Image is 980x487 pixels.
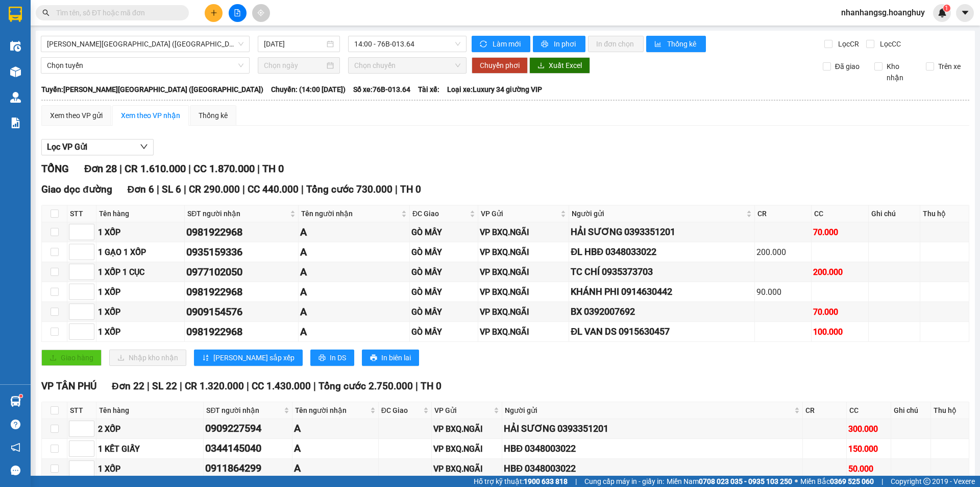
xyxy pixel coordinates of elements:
img: warehouse-icon [10,396,21,407]
span: In phơi [554,38,577,50]
th: Thu hộ [920,205,969,222]
span: CC 440.000 [248,183,299,195]
td: A [299,242,410,262]
span: In DS [330,352,346,363]
th: Tên hàng [96,402,204,419]
span: Người gửi [505,405,792,416]
th: STT [67,402,96,419]
span: Chuyến: (14:00 [DATE]) [271,84,346,95]
span: [PERSON_NAME] sắp xếp [213,352,295,363]
div: A [294,421,377,436]
th: CR [803,402,847,419]
div: A [300,304,408,320]
div: VP BXQ.NGÃI [433,443,500,455]
sup: 1 [943,5,950,12]
strong: 1900 633 818 [524,477,568,485]
div: 0977102050 [186,264,297,280]
td: 0909227594 [204,419,292,439]
span: ⚪️ [795,479,798,483]
span: SĐT người nhận [187,208,288,219]
span: In biên lai [381,352,411,363]
div: A [300,244,408,260]
span: Tổng cước 730.000 [306,183,393,195]
td: A [299,262,410,282]
span: 1 [945,5,948,12]
div: 1 XỐP [98,462,202,475]
span: CR 1.610.000 [125,163,186,175]
span: Tổng cước 2.750.000 [318,380,413,392]
span: | [257,163,260,175]
span: Đơn 22 [112,380,144,392]
div: BX 0392007692 [571,305,753,319]
td: A [292,439,379,459]
div: HẢI SƯƠNG 0393351201 [504,422,801,436]
td: 0909154576 [185,302,299,322]
img: warehouse-icon [10,92,21,103]
span: download [537,62,545,70]
div: 150.000 [848,443,889,455]
div: 100.000 [813,326,866,338]
td: A [299,302,410,322]
span: | [301,183,304,195]
span: Lọc VP Gửi [47,141,87,153]
button: printerIn DS [310,350,354,366]
span: search [42,9,50,16]
span: Hỗ trợ kỹ thuật: [474,476,568,487]
span: SĐT người nhận [206,405,281,416]
div: KHÁNH PHI 0914630442 [571,285,753,299]
td: VP BXQ.NGÃI [478,222,569,242]
span: Thống kê [667,38,698,50]
input: Tìm tên, số ĐT hoặc mã đơn [56,7,177,18]
td: 0344145040 [204,439,292,459]
div: 1 GẠO 1 XỐP [98,246,183,259]
span: Tài xế: [418,84,439,95]
td: 0911864299 [204,459,292,479]
div: VP BXQ.NGÃI [480,266,567,279]
span: Tên người nhận [295,405,368,416]
input: Chọn ngày [264,60,325,71]
span: nhanhangsg.hoanghuy [833,6,933,19]
img: icon-new-feature [938,8,947,17]
div: 0344145040 [205,440,290,456]
button: Chuyển phơi [472,57,528,74]
span: TỔNG [41,163,69,175]
div: 50.000 [848,462,889,475]
div: A [294,440,377,456]
td: A [299,282,410,302]
div: 0981922968 [186,284,297,300]
button: downloadNhập kho nhận [109,350,186,366]
sup: 1 [19,395,22,398]
div: 0909154576 [186,304,297,320]
img: logo-vxr [9,7,22,22]
span: Tên người nhận [301,208,399,219]
div: 1 XỐP [98,306,183,318]
div: 200.000 [756,246,810,259]
div: VP BXQ.NGÃI [480,326,567,338]
div: VP BXQ.NGÃI [480,306,567,318]
div: 1 XỐP 1 CỤC [98,266,183,279]
span: Cung cấp máy in - giấy in: [584,476,664,487]
span: SL 6 [162,183,181,195]
div: GÒ MÂY [411,226,476,239]
button: Lọc VP Gửi [41,139,154,155]
td: VP BXQ.NGÃI [432,419,502,439]
span: CC 1.430.000 [252,380,311,392]
span: Xuất Excel [549,60,582,71]
span: question-circle [11,420,20,429]
div: HẢI SƯƠNG 0393351201 [571,225,753,239]
td: VP BXQ.NGÃI [478,282,569,302]
th: Ghi chú [869,205,920,222]
div: 1 XỐP [98,286,183,298]
div: 200.000 [813,266,866,279]
td: VP BXQ.NGÃI [432,459,502,479]
strong: 0369 525 060 [830,477,874,485]
button: In đơn chọn [588,36,644,52]
td: A [299,322,410,342]
span: TH 0 [400,183,421,195]
span: | [415,380,418,392]
button: bar-chartThống kê [646,36,706,52]
span: Lọc CR [834,38,861,50]
button: syncLàm mới [472,36,530,52]
span: printer [318,354,326,362]
div: 0911864299 [205,460,290,476]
